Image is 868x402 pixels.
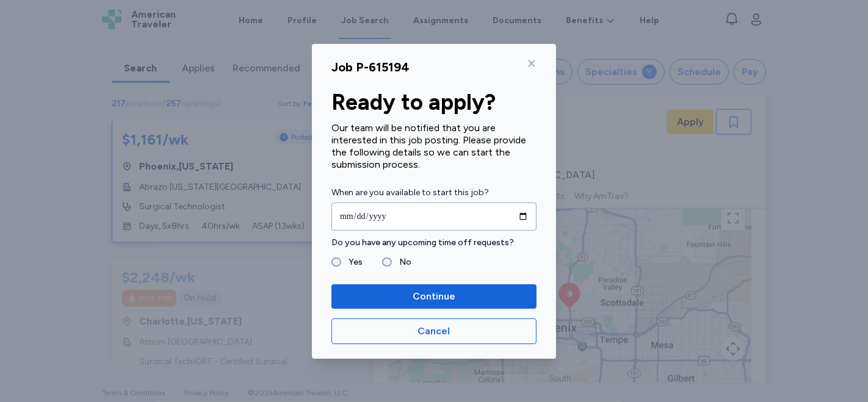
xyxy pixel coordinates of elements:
label: Yes [341,255,363,270]
label: When are you available to start this job? [331,185,537,200]
button: Cancel [331,318,537,344]
button: Continue [331,284,537,309]
span: Continue [413,289,455,304]
div: Ready to apply? [331,90,537,115]
span: Cancel [418,324,450,339]
label: Do you have any upcoming time off requests? [331,235,537,250]
div: Our team will be notified that you are interested in this job posting. Please provide the followi... [331,122,537,171]
div: Job P-615194 [331,59,410,76]
label: No [392,255,411,270]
